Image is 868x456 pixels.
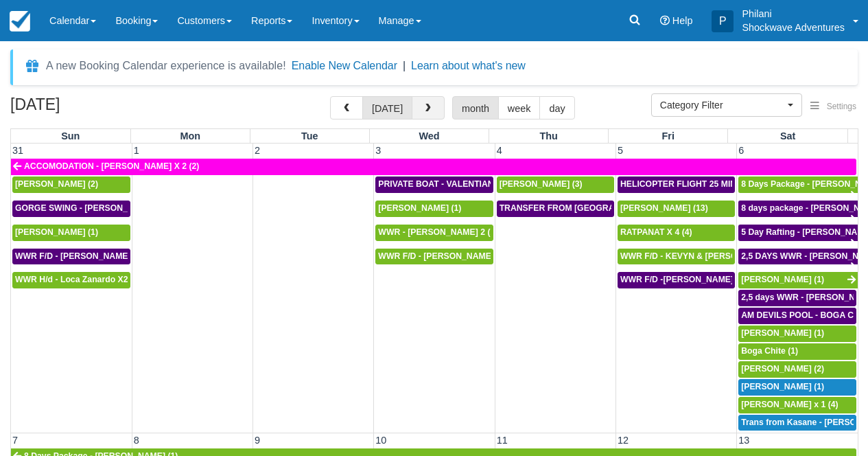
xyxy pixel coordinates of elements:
[741,382,824,391] span: [PERSON_NAME] (1)
[411,60,526,71] a: Learn about what's new
[737,145,745,156] span: 6
[12,249,130,265] a: WWR F/D - [PERSON_NAME] X 1 (1)
[618,249,735,265] a: WWR F/D - KEVYN & [PERSON_NAME] 2 (2)
[498,96,541,119] button: week
[375,225,493,241] a: WWR - [PERSON_NAME] 2 (2)
[742,21,845,34] p: Shockwave Adventures
[10,96,184,122] h2: [DATE]
[741,400,838,409] span: [PERSON_NAME] x 1 (4)
[374,435,388,446] span: 10
[741,346,798,356] span: Boga Chite (1)
[672,15,693,26] span: Help
[712,10,734,32] div: P
[618,201,735,217] a: [PERSON_NAME] (13)
[12,272,130,288] a: WWR H/d - Loca Zanardo X2 (2)
[12,201,130,217] a: GORGE SWING - [PERSON_NAME] X 2 (2)
[827,102,856,111] span: Settings
[620,227,692,237] span: RATPANAT X 4 (4)
[738,361,856,378] a: [PERSON_NAME] (2)
[46,58,286,74] div: A new Booking Calendar experience is available!
[301,130,318,141] span: Tue
[620,179,843,189] span: HELICOPTER FLIGHT 25 MINS- [PERSON_NAME] X1 (1)
[375,201,493,217] a: [PERSON_NAME] (1)
[738,249,858,265] a: 2,5 DAYS WWR - [PERSON_NAME] X1 (1)
[802,97,865,117] button: Settings
[253,145,261,156] span: 2
[10,11,30,32] img: checkfront-main-nav-mini-logo.png
[741,275,824,284] span: [PERSON_NAME] (1)
[738,225,858,241] a: 5 Day Rafting - [PERSON_NAME] X1 (1)
[12,225,130,241] a: [PERSON_NAME] (1)
[738,290,856,306] a: 2,5 days WWR - [PERSON_NAME] X2 (2)
[375,176,493,193] a: PRIVATE BOAT - VALENTIAN [PERSON_NAME] X 4 (4)
[12,176,130,193] a: [PERSON_NAME] (2)
[738,397,856,413] a: [PERSON_NAME] x 1 (4)
[737,435,751,446] span: 13
[738,326,856,342] a: [PERSON_NAME] (1)
[741,364,824,374] span: [PERSON_NAME] (2)
[660,98,784,112] span: Category Filter
[292,59,397,73] button: Enable New Calendar
[738,308,856,324] a: AM DEVILS POOL - BOGA CHITE X 1 (1)
[780,130,795,141] span: Sat
[15,203,183,213] span: GORGE SWING - [PERSON_NAME] X 2 (2)
[620,203,708,213] span: [PERSON_NAME] (13)
[738,415,856,431] a: Trans from Kasane - [PERSON_NAME] X4 (4)
[24,161,199,171] span: ACCOMODATION - [PERSON_NAME] X 2 (2)
[378,227,497,237] span: WWR - [PERSON_NAME] 2 (2)
[539,130,557,141] span: Thu
[651,93,802,117] button: Category Filter
[15,179,98,189] span: [PERSON_NAME] (2)
[15,275,141,284] span: WWR H/d - Loca Zanardo X2 (2)
[403,60,406,71] span: |
[738,201,858,217] a: 8 days package - [PERSON_NAME] X1 (1)
[15,227,98,237] span: [PERSON_NAME] (1)
[15,251,159,261] span: WWR F/D - [PERSON_NAME] X 1 (1)
[452,96,499,119] button: month
[616,435,630,446] span: 12
[662,130,675,141] span: Fri
[500,179,583,189] span: [PERSON_NAME] (3)
[618,272,735,288] a: WWR F/D -[PERSON_NAME] X 15 (15)
[738,379,856,396] a: [PERSON_NAME] (1)
[180,130,200,141] span: Mon
[362,96,412,119] button: [DATE]
[660,16,670,25] i: Help
[11,145,25,156] span: 31
[497,176,614,193] a: [PERSON_NAME] (3)
[61,130,80,141] span: Sun
[620,275,771,284] span: WWR F/D -[PERSON_NAME] X 15 (15)
[253,435,261,446] span: 9
[497,201,614,217] a: TRANSFER FROM [GEOGRAPHIC_DATA] TO VIC FALLS - [PERSON_NAME] X 1 (1)
[741,328,824,338] span: [PERSON_NAME] (1)
[616,145,624,156] span: 5
[378,251,518,261] span: WWR F/D - [PERSON_NAME] x3 (3)
[132,435,141,446] span: 8
[11,435,19,446] span: 7
[738,343,856,360] a: Boga Chite (1)
[738,272,858,288] a: [PERSON_NAME] (1)
[738,176,858,193] a: 8 Days Package - [PERSON_NAME] (1)
[618,225,735,241] a: RATPANAT X 4 (4)
[620,251,795,261] span: WWR F/D - KEVYN & [PERSON_NAME] 2 (2)
[374,145,382,156] span: 3
[495,145,504,156] span: 4
[378,179,594,189] span: PRIVATE BOAT - VALENTIAN [PERSON_NAME] X 4 (4)
[618,176,735,193] a: HELICOPTER FLIGHT 25 MINS- [PERSON_NAME] X1 (1)
[378,203,461,213] span: [PERSON_NAME] (1)
[500,203,829,213] span: TRANSFER FROM [GEOGRAPHIC_DATA] TO VIC FALLS - [PERSON_NAME] X 1 (1)
[132,145,141,156] span: 1
[11,159,856,175] a: ACCOMODATION - [PERSON_NAME] X 2 (2)
[495,435,509,446] span: 11
[375,249,493,265] a: WWR F/D - [PERSON_NAME] x3 (3)
[419,130,439,141] span: Wed
[539,96,574,119] button: day
[742,7,845,21] p: Philani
